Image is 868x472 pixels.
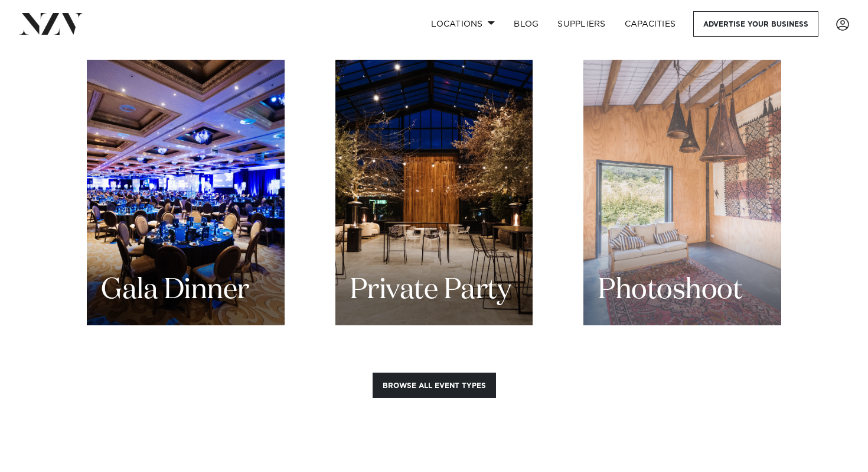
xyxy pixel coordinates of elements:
h3: Private Party [350,272,511,309]
a: Photoshoot Photoshoot [583,60,781,325]
button: Browse all event types [373,373,496,398]
a: Advertise your business [693,11,818,37]
a: Private Party Private Party [335,60,533,325]
a: SUPPLIERS [548,11,615,37]
img: nzv-logo.png [19,13,83,34]
h3: Gala Dinner [101,272,249,309]
h3: Photoshoot [598,272,742,309]
a: Gala Dinner Gala Dinner [87,60,285,325]
a: Locations [422,11,504,37]
a: BLOG [504,11,548,37]
a: Capacities [615,11,686,37]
